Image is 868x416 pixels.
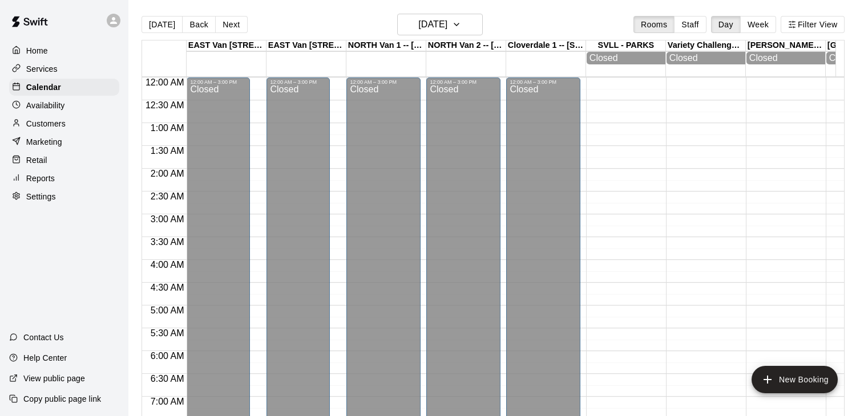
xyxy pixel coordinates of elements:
button: Rooms [633,16,675,33]
div: EAST Van [STREET_ADDRESS] [267,40,346,51]
span: 4:00 AM [148,260,187,270]
div: 12:00 AM – 3:00 PM [190,79,247,85]
button: [DATE] [142,16,183,33]
span: 1:00 AM [148,123,187,133]
button: [DATE] [397,14,483,35]
button: Back [182,16,216,33]
h6: [DATE] [418,17,447,32]
div: Closed [590,53,663,63]
button: Day [711,16,741,33]
a: Availability [9,97,119,114]
span: 3:30 AM [148,237,187,247]
p: Help Center [23,352,67,364]
p: Settings [26,191,56,202]
div: 12:00 AM – 3:00 PM [430,79,497,85]
div: Closed [669,53,742,63]
button: Next [215,16,247,33]
span: 12:30 AM [143,100,187,110]
span: 5:30 AM [148,328,187,338]
p: Retail [26,154,47,166]
div: NORTH Van 2 -- [STREET_ADDRESS] [426,40,506,51]
span: 6:00 AM [148,351,187,361]
a: Settings [9,188,119,205]
button: Staff [674,16,706,33]
span: 3:00 AM [148,214,187,224]
div: 12:00 AM – 3:00 PM [510,79,577,85]
span: 1:30 AM [148,146,187,156]
button: Filter View [781,16,845,33]
span: 4:30 AM [148,283,187,292]
a: Marketing [9,133,119,150]
div: 12:00 AM – 3:00 PM [350,79,417,85]
span: 7:00 AM [148,397,187,406]
p: Services [26,63,58,75]
a: Services [9,60,119,78]
div: [PERSON_NAME] Park - [STREET_ADDRESS] [746,40,826,51]
button: Week [740,16,776,33]
p: Calendar [26,81,61,93]
a: Calendar [9,79,119,96]
div: Closed [749,53,822,63]
p: View public page [23,373,85,384]
a: Retail [9,152,119,169]
a: Home [9,42,119,59]
span: 2:30 AM [148,191,187,201]
a: Customers [9,115,119,132]
p: Contact Us [23,332,64,343]
a: Reports [9,170,119,187]
p: Reports [26,173,55,184]
p: Customers [26,118,66,129]
div: SVLL - PARKS [586,40,666,51]
p: Availability [26,100,65,111]
div: NORTH Van 1 -- [STREET_ADDRESS] [346,40,426,51]
div: Cloverdale 1 -- [STREET_ADDRESS] [506,40,586,51]
span: 12:00 AM [143,78,187,87]
div: EAST Van [STREET_ADDRESS] [187,40,267,51]
button: add [752,366,838,393]
p: Marketing [26,136,62,148]
span: 5:00 AM [148,305,187,315]
p: Copy public page link [23,393,101,405]
div: 12:00 AM – 3:00 PM [270,79,326,85]
span: 6:30 AM [148,374,187,384]
div: Variety Challenger Diamond, [STREET_ADDRESS][PERSON_NAME] [666,40,746,51]
p: Home [26,45,48,56]
span: 2:00 AM [148,169,187,178]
